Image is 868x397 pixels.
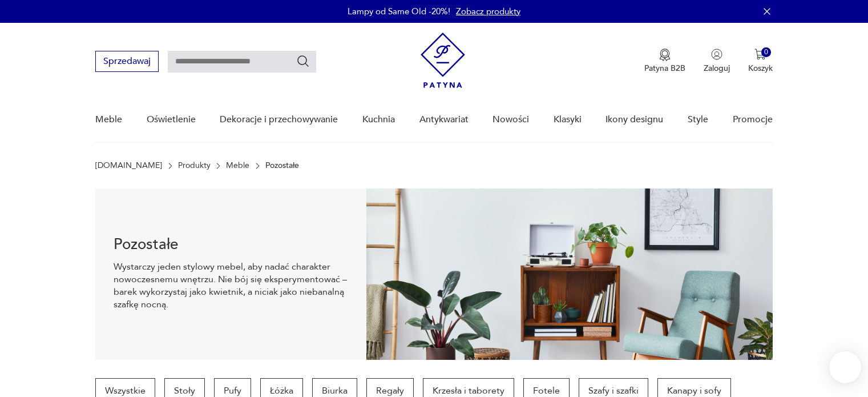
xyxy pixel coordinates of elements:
[659,49,671,61] img: Ikona medalu
[419,98,469,142] a: Antykwariat
[754,49,766,60] img: Ikona koszyka
[748,63,773,74] p: Koszyk
[733,98,773,142] a: Promocje
[114,238,348,251] h1: Pozostałe
[421,33,465,88] img: Patyna - sklep z meblami i dekoracjami vintage
[492,98,529,142] a: Nowości
[366,189,773,360] img: 969d9116629659dbb0bd4e745da535dc.jpg
[761,47,771,57] div: 0
[95,98,122,142] a: Meble
[644,49,685,74] a: Ikona medaluPatyna B2B
[114,260,348,311] p: Wystarczy jeden stylowy mebel, aby nadać charakter nowoczesnemu wnętrzu. Nie bój się eksperymento...
[829,351,861,383] iframe: Smartsupp widget button
[704,49,730,74] button: Zaloguj
[644,63,685,74] p: Patyna B2B
[95,51,159,72] button: Sprzedawaj
[265,161,299,170] p: Pozostałe
[220,98,338,142] a: Dekoracje i przechowywanie
[644,49,685,74] button: Patyna B2B
[554,98,582,142] a: Klasyki
[147,98,196,142] a: Oświetlenie
[95,161,162,170] a: [DOMAIN_NAME]
[95,58,159,66] a: Sprzedawaj
[605,98,663,142] a: Ikony designu
[226,161,249,170] a: Meble
[704,63,730,74] p: Zaloguj
[178,161,211,170] a: Produkty
[688,98,708,142] a: Style
[748,49,773,74] button: 0Koszyk
[362,98,395,142] a: Kuchnia
[296,54,310,68] button: Szukaj
[348,6,450,17] p: Lampy od Same Old -20%!
[711,49,722,60] img: Ikonka użytkownika
[456,6,520,17] a: Zobacz produkty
